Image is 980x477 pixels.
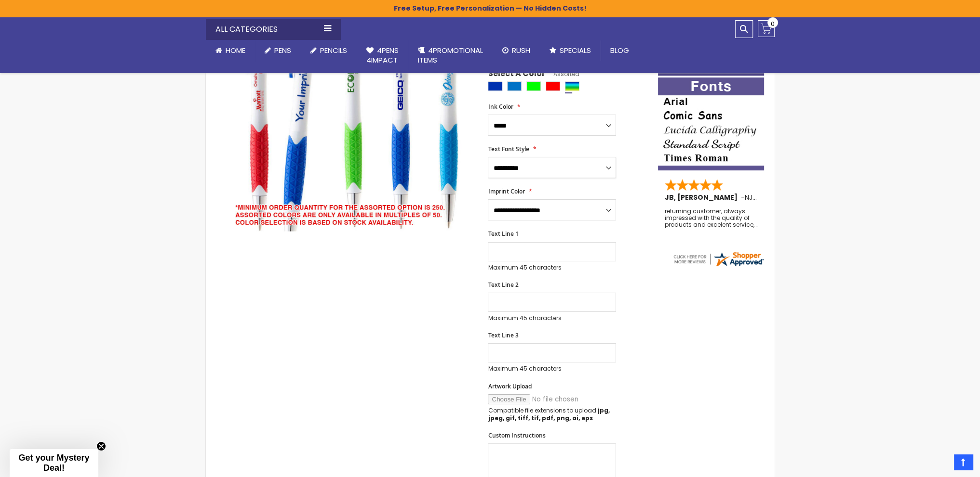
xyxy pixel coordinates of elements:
[488,187,524,195] span: Imprint Color
[18,453,89,473] span: Get your Mystery Deal!
[771,19,775,28] span: 0
[665,193,741,202] span: JB, [PERSON_NAME]
[560,45,591,55] span: Specials
[512,45,530,55] span: Rush
[745,193,757,202] span: NJ
[488,314,616,322] p: Maximum 45 characters
[488,145,529,153] span: Text Font Style
[488,230,518,238] span: Text Line 1
[488,281,518,289] span: Text Line 2
[488,81,502,91] div: Blue
[758,20,775,37] a: 0
[226,45,245,55] span: Home
[320,45,347,55] span: Pencils
[357,40,408,71] a: 4Pens4impact
[418,45,483,65] span: 4PROMOTIONAL ITEMS
[408,40,493,71] a: 4PROMOTIONALITEMS
[488,365,616,373] p: Maximum 45 characters
[274,45,291,55] span: Pens
[488,68,545,81] span: Select A Color
[488,431,545,439] span: Custom Instructions
[672,261,765,270] a: 4pens.com certificate URL
[301,40,357,61] a: Pencils
[10,449,98,477] div: Get your Mystery Deal!Close teaser
[540,40,601,61] a: Specials
[507,81,522,91] div: Blue Light
[900,451,980,477] iframe: Google Customer Reviews
[206,19,341,40] div: All Categories
[488,406,609,422] strong: jpg, jpeg, gif, tiff, tif, pdf, png, ai, eps
[206,40,255,61] a: Home
[545,70,579,78] span: Assorted
[255,40,301,61] a: Pens
[493,40,540,61] a: Rush
[526,81,541,91] div: Lime Green
[488,264,616,271] p: Maximum 45 characters
[488,331,518,339] span: Text Line 3
[601,40,639,61] a: Blog
[665,208,758,229] div: returning customer, always impressed with the quality of products and excelent service, will retu...
[488,382,531,390] span: Artwork Upload
[658,77,764,170] img: font-personalization-examples
[565,81,579,91] div: Assorted
[96,441,106,451] button: Close teaser
[741,193,825,202] span: - ,
[546,81,560,91] div: Red
[366,45,399,65] span: 4Pens 4impact
[488,103,513,111] span: Ink Color
[488,407,616,422] p: Compatible file extensions to upload:
[672,250,765,268] img: 4pens.com widget logo
[610,45,629,55] span: Blog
